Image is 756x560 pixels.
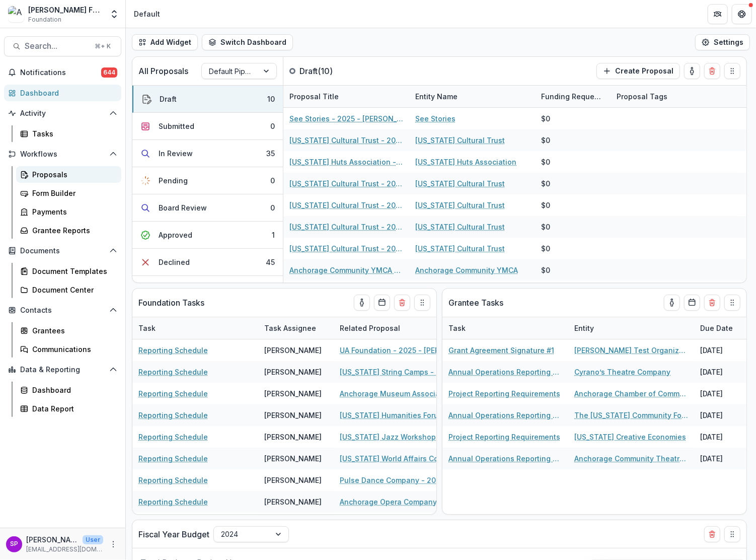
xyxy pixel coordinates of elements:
[574,388,688,399] a: Anchorage Chamber of Commerce
[132,167,283,194] button: Pending0
[138,432,208,442] a: Reporting Schedule
[159,148,193,159] div: In Review
[340,388,453,399] a: Anchorage Museum Association - 2025 - [PERSON_NAME] Foundation Grant Application
[138,65,188,77] p: All Proposals
[138,410,208,421] a: Reporting Schedule
[289,113,403,124] a: See Stories - 2025 - [PERSON_NAME] Foundation Grant Application
[541,222,550,232] div: $0
[270,202,275,213] div: 0
[415,178,505,189] a: [US_STATE] Cultural Trust
[704,526,720,542] button: Delete card
[264,410,322,421] div: [PERSON_NAME]
[138,345,208,356] a: Reporting Schedule
[266,148,275,159] div: 35
[132,194,283,222] button: Board Review0
[541,135,550,146] div: $0
[724,63,740,79] button: Drag
[340,497,453,507] a: Anchorage Opera Company - 2025 - [PERSON_NAME] Foundation Grant Application
[4,243,121,259] button: Open Documents
[283,91,345,102] div: Proposal Title
[448,388,560,399] a: Project Reporting Requirements
[340,410,453,421] a: [US_STATE] Humanities Forum - 2025 - [PERSON_NAME] Foundation Grant Application
[16,125,121,142] a: Tasks
[724,526,740,542] button: Drag
[448,297,503,309] p: Grantee Tasks
[409,91,464,102] div: Entity Name
[611,91,673,102] div: Proposal Tags
[340,432,453,442] a: [US_STATE] Jazz Workshop - 2025 - [PERSON_NAME] Foundation Grant Application
[535,86,611,107] div: Funding Requested
[132,222,283,249] button: Approved1
[202,34,293,50] button: Switch Dashboard
[32,128,113,139] div: Tasks
[574,432,686,442] a: [US_STATE] Creative Economies
[132,317,258,339] div: Task
[26,545,103,554] p: [EMAIL_ADDRESS][DOMAIN_NAME]
[448,345,554,356] a: Grant Agreement Signature #1
[4,302,121,318] button: Open Contacts
[160,94,177,104] div: Draft
[289,222,403,232] a: [US_STATE] Cultural Trust - 2025 - [PERSON_NAME] Foundation Grant Application
[415,200,505,211] a: [US_STATE] Cultural Trust
[289,157,403,167] a: [US_STATE] Huts Association - 2025 - [PERSON_NAME] Foundation Grant Application
[541,200,550,211] div: $0
[32,266,113,276] div: Document Templates
[270,175,275,186] div: 0
[732,4,752,24] button: Get Help
[20,150,105,159] span: Workflows
[541,178,550,189] div: $0
[283,86,409,107] div: Proposal Title
[664,295,680,311] button: toggle-assigned-to-me
[334,317,460,339] div: Related Proposal
[415,243,505,254] a: [US_STATE] Cultural Trust
[264,367,322,377] div: [PERSON_NAME]
[541,265,550,275] div: $0
[159,175,188,186] div: Pending
[28,15,61,24] span: Foundation
[138,497,208,507] a: Reporting Schedule
[93,41,113,52] div: ⌘ + K
[354,295,370,311] button: toggle-assigned-to-me
[340,453,453,464] a: [US_STATE] World Affairs Council - 2025 - [PERSON_NAME] Foundation Grant Application
[415,157,516,167] a: [US_STATE] Huts Association
[83,535,103,544] p: User
[684,295,700,311] button: Calendar
[535,91,611,102] div: Funding Requested
[442,317,568,339] div: Task
[16,382,121,398] a: Dashboard
[414,295,430,311] button: Drag
[4,64,121,81] button: Notifications644
[334,323,406,333] div: Related Proposal
[270,121,275,131] div: 0
[20,306,105,315] span: Contacts
[704,63,720,79] button: Delete card
[138,388,208,399] a: Reporting Schedule
[340,475,453,485] a: Pulse Dance Company - 2025 - [PERSON_NAME] Foundation Grant Application
[32,325,113,336] div: Grantees
[541,243,550,254] div: $0
[132,249,283,276] button: Declined45
[4,85,121,101] a: Dashboard
[138,297,204,309] p: Foundation Tasks
[264,475,322,485] div: [PERSON_NAME]
[16,166,121,183] a: Proposals
[16,282,121,298] a: Document Center
[568,317,694,339] div: Entity
[32,225,113,236] div: Grantee Reports
[16,185,121,201] a: Form Builder
[20,109,105,118] span: Activity
[20,247,105,255] span: Documents
[32,285,113,295] div: Document Center
[415,135,505,146] a: [US_STATE] Cultural Trust
[596,63,680,79] button: Create Proposal
[289,135,403,146] a: [US_STATE] Cultural Trust - 2025 - [PERSON_NAME] Foundation Grant Application
[267,94,275,104] div: 10
[32,403,113,414] div: Data Report
[132,86,283,113] button: Draft10
[289,200,403,211] a: [US_STATE] Cultural Trust - 2025 - [PERSON_NAME] Foundation Grant Application
[107,538,119,550] button: More
[16,322,121,339] a: Grantees
[574,345,688,356] a: [PERSON_NAME] Test Organization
